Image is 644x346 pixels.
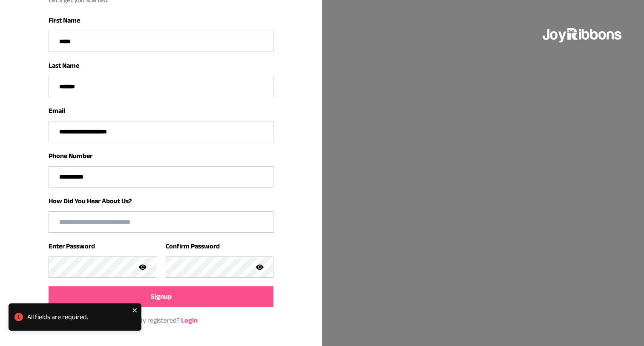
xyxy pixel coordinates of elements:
span: Signup [151,291,172,302]
a: Login [181,317,198,324]
button: Signup [49,286,273,307]
p: Already registered? [49,315,273,326]
label: Enter Password [49,242,95,250]
label: Confirm Password [166,242,220,250]
label: Phone Number [49,152,92,159]
button: close [132,307,138,314]
label: Email [49,107,65,114]
img: joyribbons [542,20,624,48]
div: All fields are required. [27,312,129,322]
label: Last Name [49,62,79,69]
label: How Did You Hear About Us? [49,197,132,205]
label: First Name [49,17,80,24]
